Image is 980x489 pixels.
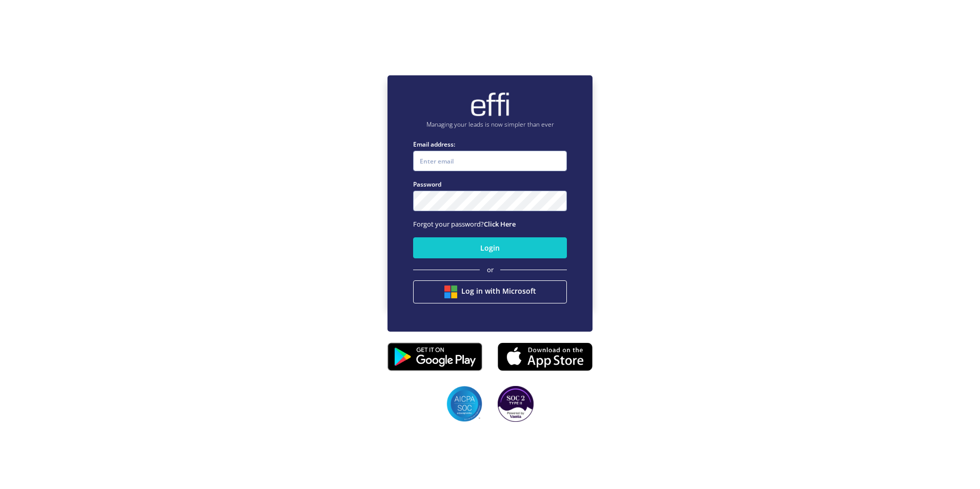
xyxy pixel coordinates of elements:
[469,92,511,117] img: brand-logo.ec75409.png
[413,219,516,229] span: Forgot your password?
[498,339,593,374] img: appstore.8725fd3.png
[413,120,567,129] p: Managing your leads is now simpler than ever
[498,386,534,422] img: SOC2 badges
[444,286,457,298] img: btn google
[413,151,567,171] input: Enter email
[487,265,494,275] span: or
[446,386,482,422] img: SOC2 badges
[413,139,567,149] label: Email address:
[413,280,567,303] button: Log in with Microsoft
[413,179,567,189] label: Password
[484,219,516,229] a: Click Here
[413,237,567,258] button: Login
[387,336,482,378] img: playstore.0fabf2e.png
